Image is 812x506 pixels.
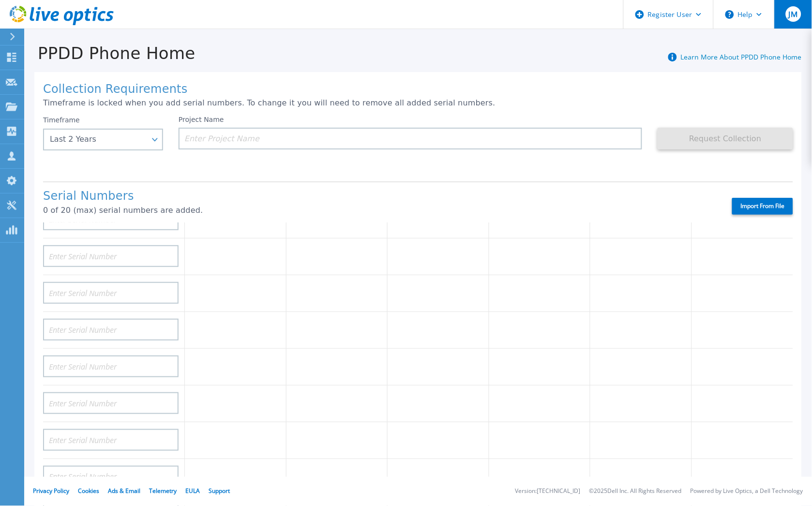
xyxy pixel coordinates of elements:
[589,489,682,495] li: © 2025 Dell Inc. All Rights Reserved
[789,10,797,18] span: JM
[24,44,195,63] h1: PPDD Phone Home
[681,52,802,61] a: Learn More About PPDD Phone Home
[43,190,715,203] h1: Serial Numbers
[179,128,642,149] input: Enter Project Name
[691,489,803,495] li: Powered by Live Optics, a Dell Technology
[185,487,200,495] a: EULA
[149,487,177,495] a: Telemetry
[658,128,793,149] button: Request Collection
[43,356,179,377] input: Enter Serial Number
[43,282,179,304] input: Enter Serial Number
[50,135,146,144] div: Last 2 Years
[43,392,179,414] input: Enter Serial Number
[515,489,581,495] li: Version: [TECHNICAL_ID]
[43,429,179,451] input: Enter Serial Number
[43,319,179,341] input: Enter Serial Number
[43,245,179,267] input: Enter Serial Number
[78,487,99,495] a: Cookies
[43,83,793,96] h1: Collection Requirements
[732,198,793,215] label: Import From File
[43,466,179,488] input: Enter Serial Number
[43,116,80,124] label: Timeframe
[33,487,69,495] a: Privacy Policy
[179,116,224,123] label: Project Name
[108,487,140,495] a: Ads & Email
[43,99,793,107] p: Timeframe is locked when you add serial numbers. To change it you will need to remove all added s...
[209,487,230,495] a: Support
[43,206,715,215] p: 0 of 20 (max) serial numbers are added.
